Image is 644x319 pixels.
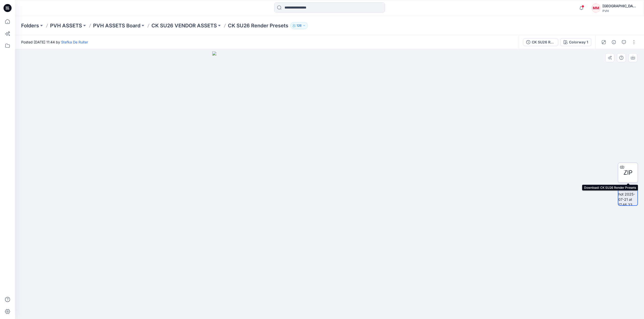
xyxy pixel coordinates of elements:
img: Screenshot 2025-07-21 at 17.46.33 [618,186,637,205]
a: PVH ASSETS Board [93,22,140,29]
span: ZIP [623,168,632,177]
button: Details [610,38,618,46]
span: Posted [DATE] 11:44 by [21,39,88,45]
p: 126 [297,23,302,28]
div: [GEOGRAPHIC_DATA][PERSON_NAME][GEOGRAPHIC_DATA] [602,3,638,9]
button: CK SU26 Render Views Presets [523,38,558,46]
a: PVH ASSETS [50,22,82,29]
div: CK SU26 Render Views Presets [532,39,555,45]
p: CK SU26 Render Presets [228,22,288,29]
a: CK SU26 VENDOR ASSETS [151,22,217,29]
button: 126 [290,22,308,29]
div: Colorway 1 [569,39,588,45]
a: Stefka De Ruiter [61,40,88,44]
div: MM [591,4,600,13]
div: PVH [602,9,638,13]
button: Colorway 1 [560,38,591,46]
a: Folders [21,22,39,29]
